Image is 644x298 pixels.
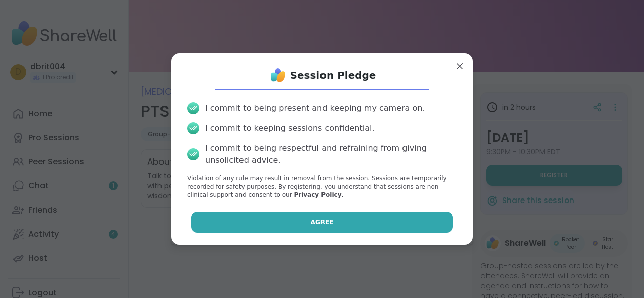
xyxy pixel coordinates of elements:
div: I commit to being respectful and refraining from giving unsolicited advice. [205,142,457,166]
h1: Session Pledge [290,68,376,82]
img: ShareWell Logo [268,65,288,85]
div: I commit to keeping sessions confidential. [205,122,375,134]
span: Agree [311,218,334,227]
p: Violation of any rule may result in removal from the session. Sessions are temporarily recorded f... [187,174,457,200]
button: Agree [191,212,453,233]
a: Privacy Policy [294,191,341,198]
div: I commit to being present and keeping my camera on. [205,102,425,114]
